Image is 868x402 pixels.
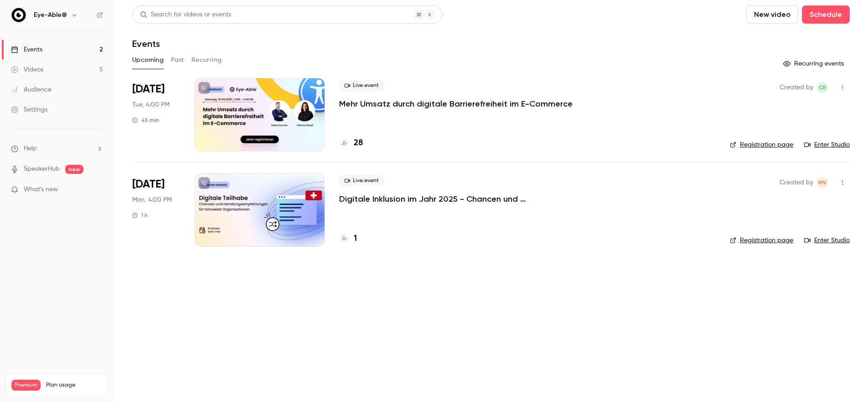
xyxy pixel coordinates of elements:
h1: Events [132,38,160,49]
a: 28 [339,137,363,149]
a: Registration page [730,236,793,245]
div: 45 min [132,117,159,124]
span: Mahdalena Varchenko [817,177,828,188]
h4: 28 [354,137,363,149]
a: SpeakerHub [24,164,60,174]
span: [DATE] [132,177,165,192]
span: new [65,165,83,174]
span: Live event [339,80,384,91]
span: Created by [780,177,813,188]
span: Created by [780,82,813,93]
button: Schedule [802,5,850,24]
div: Videos [11,65,43,74]
a: Mehr Umsatz durch digitale Barrierefreiheit im E-Commerce [339,98,573,109]
div: Audience [11,85,52,94]
span: MV [818,177,827,188]
h4: 1 [354,233,357,245]
span: What's new [24,185,58,194]
div: Events [11,45,42,54]
span: [DATE] [132,82,165,97]
span: Carolin Kaulfersch [817,82,828,93]
iframe: Noticeable Trigger [92,186,103,194]
li: help-dropdown-opener [11,144,103,153]
span: Mon, 4:00 PM [132,195,172,204]
a: Enter Studio [804,236,850,245]
span: CK [819,82,826,93]
button: Recurring [191,53,222,67]
a: Registration page [730,140,793,149]
button: Recurring events [779,56,850,71]
div: Sep 30 Tue, 4:00 PM (Europe/Berlin) [132,78,180,151]
span: Plan usage [46,382,103,389]
h6: Eye-Able® [34,10,67,20]
span: Help [24,144,37,153]
a: Enter Studio [804,140,850,149]
div: Search for videos or events [140,10,231,20]
button: New video [746,5,798,24]
button: Upcoming [132,53,164,67]
button: Past [171,53,184,67]
a: Digitale Inklusion im Jahr 2025 - Chancen und Handlungsempfehlungen für Schweizer Organisationen [339,193,613,204]
span: Premium [11,380,41,391]
div: Settings [11,105,47,114]
div: 1 h [132,212,148,219]
span: Live event [339,175,384,186]
a: 1 [339,233,357,245]
span: Tue, 4:00 PM [132,100,170,109]
div: Oct 20 Mon, 4:00 PM (Europe/Berlin) [132,173,180,246]
img: Eye-Able® [11,8,26,22]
